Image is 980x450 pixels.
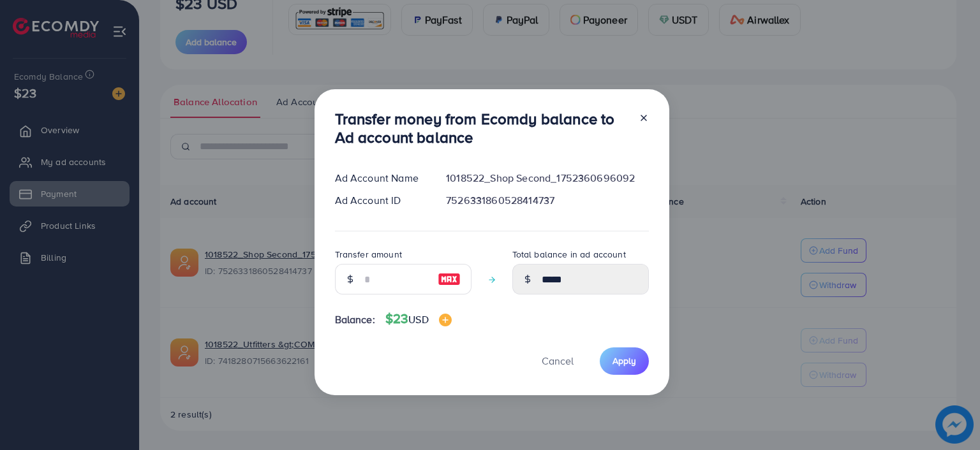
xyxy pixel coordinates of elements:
span: Balance: [335,312,375,327]
label: Total balance in ad account [512,248,626,261]
button: Apply [600,347,649,375]
span: USD [408,312,428,326]
h4: $23 [385,311,452,327]
div: Ad Account Name [325,171,436,185]
div: 1018522_Shop Second_1752360696092 [436,171,658,185]
img: image [439,314,452,326]
div: 7526331860528414737 [436,193,658,208]
button: Cancel [526,347,590,375]
div: Ad Account ID [325,193,436,208]
h3: Transfer money from Ecomdy balance to Ad account balance [335,110,628,147]
img: image [438,272,461,287]
span: Cancel [542,354,574,368]
span: Apply [612,354,636,367]
label: Transfer amount [335,248,402,261]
